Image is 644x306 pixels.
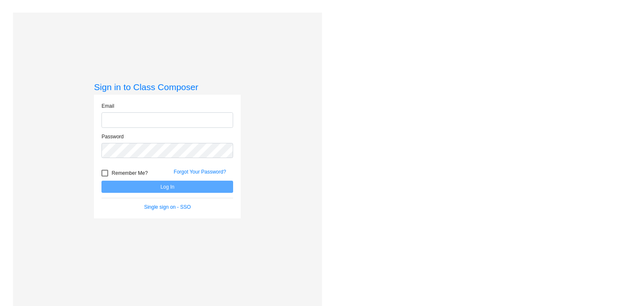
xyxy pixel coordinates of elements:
a: Forgot Your Password? [174,169,226,175]
label: Email [101,102,114,110]
h3: Sign in to Class Composer [94,82,241,92]
a: Single sign on - SSO [144,204,191,210]
button: Log In [101,181,233,193]
label: Password [101,133,124,140]
span: Remember Me? [112,168,148,178]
